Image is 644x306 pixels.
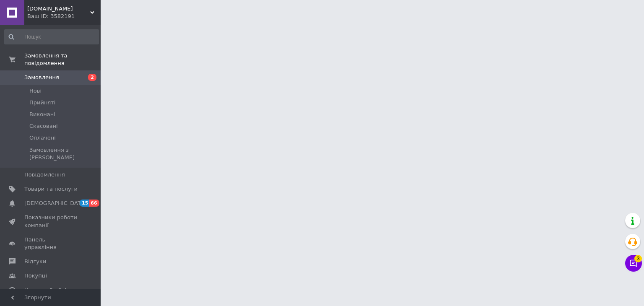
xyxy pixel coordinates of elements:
span: Покупці [24,272,47,280]
span: Показники роботи компанії [24,214,78,229]
span: 15 [80,200,89,207]
span: Виконані [29,111,55,118]
span: 3 [634,255,642,262]
span: Скасовані [29,122,58,130]
span: Замовлення [24,74,59,81]
span: Відгуки [24,258,46,265]
span: Панель управління [24,236,78,251]
span: Замовлення з [PERSON_NAME] [29,146,98,161]
input: Пошук [4,29,99,44]
span: Оплачені [29,134,56,142]
span: Повідомлення [24,171,65,179]
span: Strojdostupno.com.ua [27,5,90,13]
button: Чат з покупцем3 [625,255,642,272]
span: Замовлення та повідомлення [24,52,101,67]
span: [DEMOGRAPHIC_DATA] [24,200,86,207]
span: 2 [88,74,96,81]
span: Каталог ProSale [24,287,70,294]
span: Товари та послуги [24,185,78,193]
span: 66 [89,200,99,207]
span: Нові [29,87,42,95]
span: Прийняті [29,99,55,106]
div: Ваш ID: 3582191 [27,13,101,20]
